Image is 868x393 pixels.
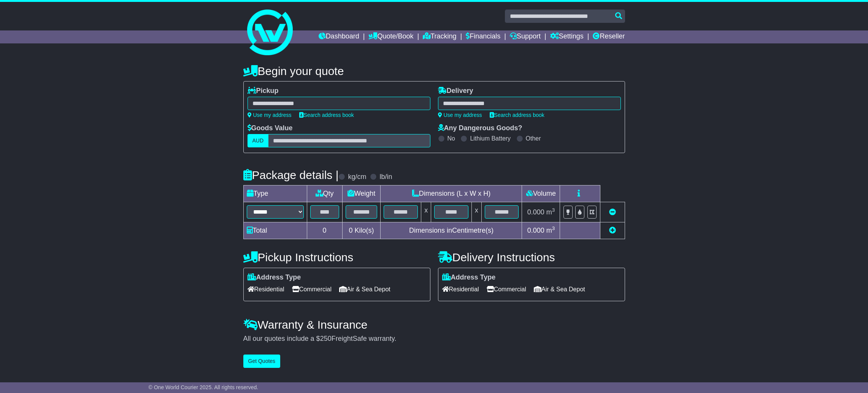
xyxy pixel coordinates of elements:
label: Address Type [248,273,301,282]
h4: Package details | [243,169,339,181]
span: 0.000 [527,208,544,216]
a: Use my address [248,112,292,118]
h4: Delivery Instructions [438,251,625,264]
sup: 3 [552,225,555,231]
a: Tracking [423,30,456,43]
label: lb/in [379,173,392,181]
td: Weight [342,185,381,202]
span: Residential [248,283,284,295]
span: Residential [442,283,479,295]
td: Type [243,185,307,202]
td: x [421,202,431,222]
h4: Pickup Instructions [243,251,430,264]
h4: Warranty & Insurance [243,318,625,331]
span: Air & Sea Depot [339,283,390,295]
span: © One World Courier 2025. All rights reserved. [149,384,259,390]
a: Financials [466,30,500,43]
span: 250 [320,335,332,342]
a: Remove this item [609,208,616,216]
label: Lithium Battery [470,135,511,142]
label: Other [526,135,541,142]
span: m [546,208,555,216]
label: Any Dangerous Goods? [438,124,522,133]
a: Use my address [438,112,482,118]
span: 0 [349,227,352,234]
label: AUD [248,134,269,147]
a: Search address book [490,112,544,118]
div: All our quotes include a $ FreightSafe warranty. [243,335,625,343]
td: Qty [307,185,342,202]
a: Reseller [593,30,625,43]
label: Pickup [248,87,279,95]
a: Settings [550,30,584,43]
td: 0 [307,222,342,239]
label: kg/cm [348,173,366,181]
label: No [447,135,455,142]
td: Dimensions (L x W x H) [381,185,522,202]
td: Total [243,222,307,239]
span: m [546,227,555,234]
a: Add new item [609,227,616,234]
button: Get Quotes [243,355,281,368]
label: Delivery [438,87,473,95]
span: Commercial [292,283,332,295]
td: Volume [522,185,560,202]
a: Search address book [299,112,354,118]
h4: Begin your quote [243,65,625,77]
span: Air & Sea Depot [534,283,585,295]
td: Kilo(s) [342,222,381,239]
sup: 3 [552,207,555,213]
label: Address Type [442,273,496,282]
span: 0.000 [527,227,544,234]
td: Dimensions in Centimetre(s) [381,222,522,239]
span: Commercial [487,283,526,295]
label: Goods Value [248,124,293,133]
td: x [471,202,481,222]
a: Quote/Book [368,30,413,43]
a: Dashboard [319,30,359,43]
a: Support [510,30,541,43]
